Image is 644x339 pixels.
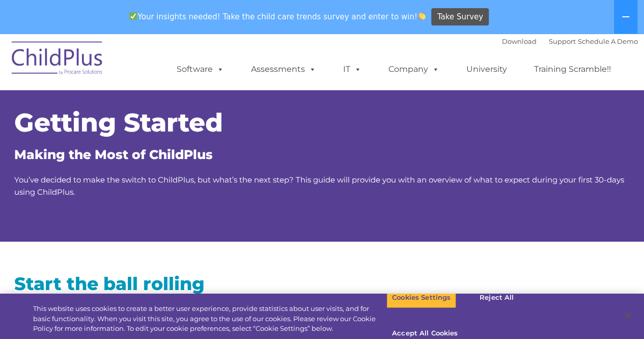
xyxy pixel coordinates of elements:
font: | [502,37,638,45]
div: This website uses cookies to create a better user experience, provide statistics about user visit... [33,304,386,334]
a: Assessments [241,59,326,80]
button: Cookies Settings [386,287,456,308]
a: Download [502,37,537,45]
span: Getting Started [14,107,223,138]
span: Your insights needed! Take the child care trends survey and enter to win! [125,7,430,27]
a: Take Survey [431,8,489,26]
span: You’ve decided to make the switch to ChildPlus, but what’s the next step? This guide will provide... [14,175,624,197]
span: Making the Most of ChildPlus [14,147,213,162]
a: Training Scramble!! [524,59,621,80]
a: Company [378,59,450,80]
a: University [456,59,517,80]
a: Support [549,37,576,45]
img: ✅ [129,12,137,20]
h2: Start the ball rolling [14,272,315,295]
a: Schedule A Demo [578,37,638,45]
a: IT [333,59,372,80]
span: Take Survey [437,8,483,26]
img: 👏 [418,12,426,20]
button: Reject All [465,287,528,308]
a: Software [166,59,234,80]
button: Close [617,304,639,327]
img: ChildPlus by Procare Solutions [7,34,108,85]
